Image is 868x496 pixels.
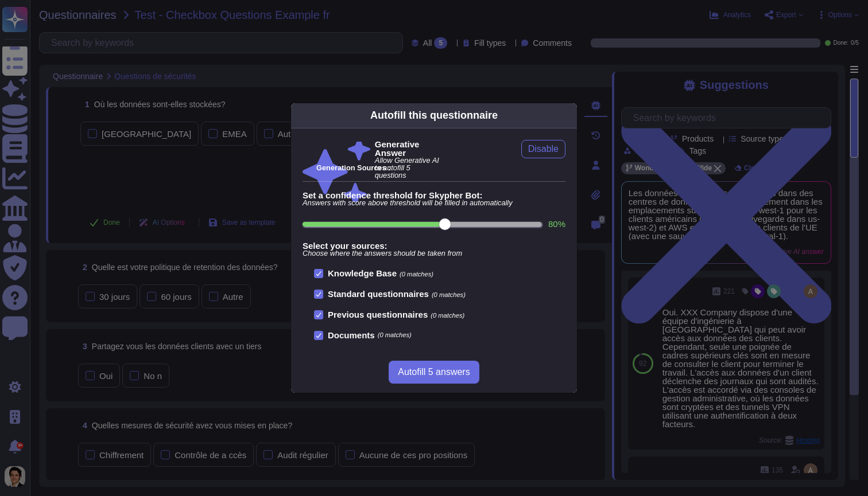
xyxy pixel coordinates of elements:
b: Knowledge Base [328,268,397,278]
span: Choose where the answers should be taken from [303,250,565,257]
span: (0 matches) [431,312,464,319]
b: Previous questionnaires [328,310,428,319]
span: Disable [528,144,559,154]
button: Autofill 5 answers [389,361,479,384]
span: (0 matches) [378,332,412,338]
span: (0 matches) [400,271,433,278]
b: Documents [328,331,375,339]
span: (0 matches) [432,291,466,298]
b: Set a confidence threshold for Skypher Bot: [303,191,565,200]
span: Allow Generative AI to autofill 5 questions [375,157,443,179]
span: Answers with score above threshold will be filled in automatically [303,200,565,207]
label: 80 % [548,220,565,228]
b: Generative Answer [375,140,443,157]
button: Disable [521,140,565,158]
b: Generation Sources : [316,163,390,172]
b: Standard questionnaires [328,289,429,299]
span: Autofill 5 answers [398,368,470,377]
div: Autofill this questionnaire [370,108,498,123]
b: Select your sources: [303,241,565,250]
